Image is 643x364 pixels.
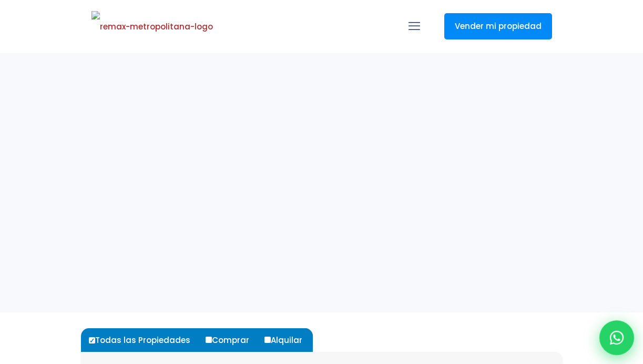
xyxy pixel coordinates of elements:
[405,17,423,35] a: mobile menu
[203,328,260,352] label: Comprar
[262,328,313,352] label: Alquilar
[444,13,552,39] a: Vender mi propiedad
[91,11,213,43] img: remax-metropolitana-logo
[206,337,212,343] input: Comprar
[264,337,271,343] input: Alquilar
[89,337,95,343] input: Todas las Propiedades
[86,328,201,352] label: Todas las Propiedades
